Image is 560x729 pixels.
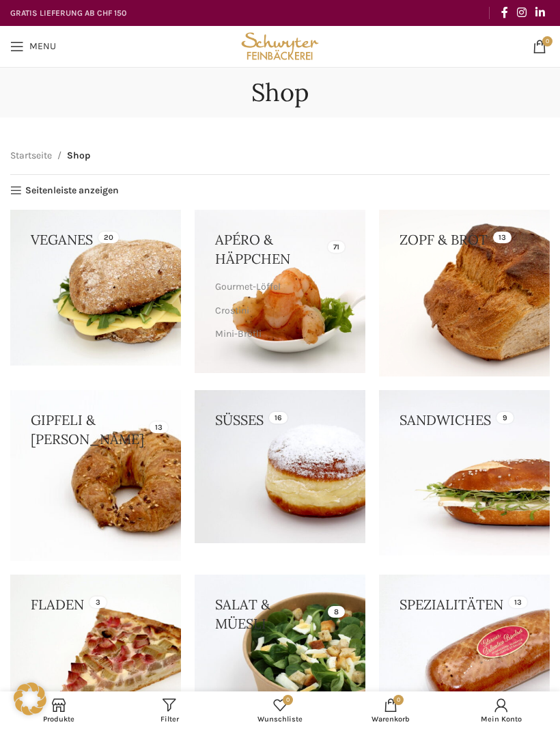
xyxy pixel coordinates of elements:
[10,185,119,197] a: Seitenleiste anzeigen
[215,322,341,346] a: Mini-Brötli
[215,275,341,299] a: Gourmet-Löffel
[3,33,63,60] a: Open mobile menu
[10,148,90,163] nav: Breadcrumb
[225,695,335,726] div: Meine Wunschliste
[531,2,550,23] a: Linkedin social link
[225,695,335,726] a: 0 Wunschliste
[10,8,126,18] strong: GRATIS LIEFERUNG AB CHF 150
[121,715,218,724] span: Filter
[251,78,309,107] h1: Shop
[512,2,531,23] a: Instagram social link
[335,695,446,726] a: 0 Warenkorb
[526,33,553,60] a: 0
[496,2,512,23] a: Facebook social link
[446,695,557,726] a: Mein Konto
[238,40,322,51] a: Site logo
[215,299,341,322] a: Crostini
[215,346,341,369] a: XXL
[335,695,446,726] div: My cart
[67,148,90,163] span: Shop
[232,715,328,724] span: Wunschliste
[453,715,550,724] span: Mein Konto
[10,148,52,163] a: Startseite
[238,26,322,67] img: Bäckerei Schwyter
[542,36,552,46] span: 0
[342,715,439,724] span: Warenkorb
[29,42,56,51] span: Menu
[393,695,404,705] span: 0
[283,695,293,705] span: 0
[114,695,225,726] a: Filter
